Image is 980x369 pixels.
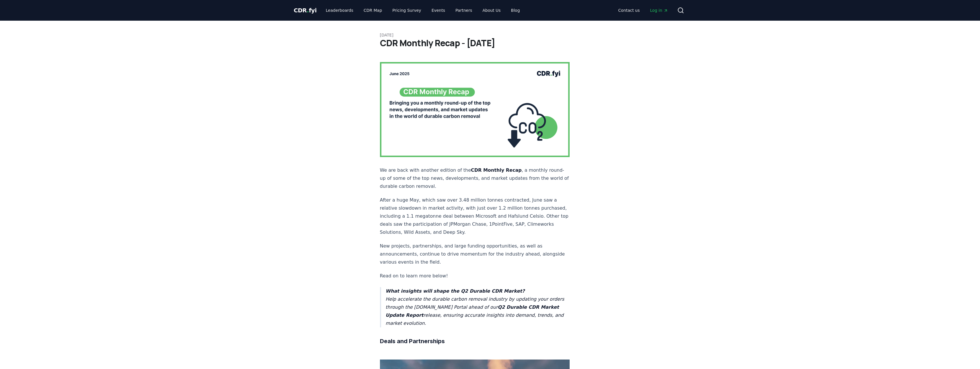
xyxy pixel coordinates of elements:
span: CDR fyi [294,7,317,14]
a: CDR.fyi [294,6,317,14]
a: Leaderboards [321,5,358,16]
p: We are back with another edition of the , a monthly round-up of some of the top news, development... [380,166,570,190]
span: . [307,7,309,14]
strong: Q2 Durable CDR Market Update Report [386,304,559,318]
p: [DATE] [380,32,600,38]
p: Read on to learn more below! [380,272,570,280]
nav: Main [321,5,524,16]
a: Blog [507,5,525,16]
a: Events [427,5,450,16]
a: About Us [478,5,505,16]
a: Partners [451,5,477,16]
strong: Deals and Partnerships [380,338,445,345]
a: Log in [645,5,672,16]
p: New projects, partnerships, and large funding opportunities, as well as announcements, continue t... [380,242,570,266]
span: Log in [650,7,668,13]
strong: What insights will shape the Q2 Durable CDR Market? [386,288,525,294]
a: Pricing Survey [388,5,426,16]
nav: Main [614,5,672,16]
a: Contact us [614,5,644,16]
em: Help accelerate the durable carbon removal industry by updating your orders through the [DOMAIN_N... [386,288,564,326]
p: After a huge May, which saw over 3.48 million tonnes contracted, June saw a relative slowdown in ... [380,196,570,236]
img: blog post image [380,62,570,157]
strong: CDR Monthly Recap [471,167,522,173]
h1: CDR Monthly Recap - [DATE] [380,38,600,48]
a: CDR Map [359,5,387,16]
